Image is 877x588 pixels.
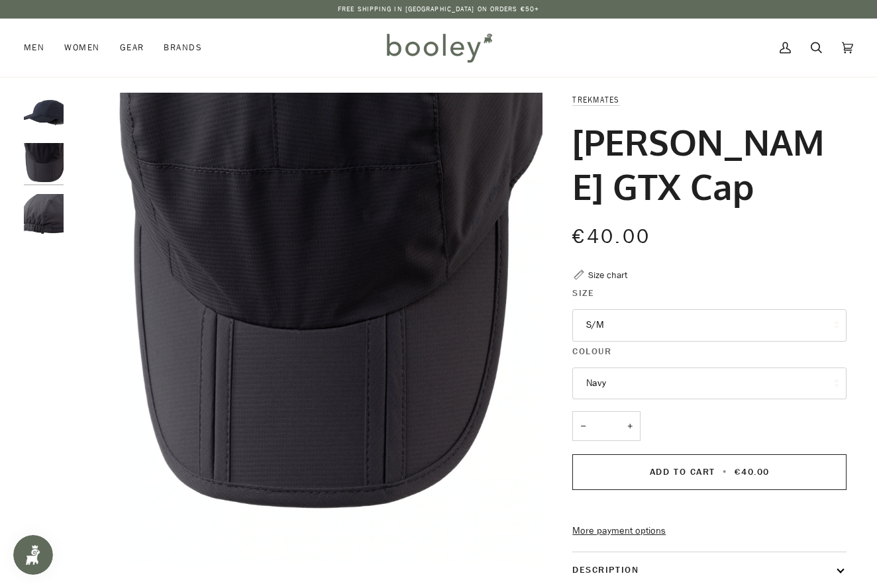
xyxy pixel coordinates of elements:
[154,19,212,77] a: Brands
[735,465,769,478] span: €40.00
[110,19,154,77] a: Gear
[572,309,847,342] button: S/M
[572,223,650,250] span: €40.00
[572,94,619,105] a: Trekmates
[24,41,44,54] span: Men
[13,535,53,575] iframe: Button to open loyalty program pop-up
[572,411,593,441] button: −
[572,286,594,300] span: Size
[572,120,837,207] h1: [PERSON_NAME] GTX Cap
[650,465,715,478] span: Add to Cart
[64,41,99,54] span: Women
[572,344,611,358] span: Colour
[572,552,847,587] button: Description
[619,411,641,441] button: +
[120,41,144,54] span: Gear
[588,268,627,282] div: Size chart
[338,4,539,15] p: Free Shipping in [GEOGRAPHIC_DATA] on Orders €50+
[164,41,202,54] span: Brands
[572,524,847,538] a: More payment options
[572,411,641,441] input: Quantity
[24,143,64,183] img: Trekmates Stanage GTX Cap Dark Grey - Booley Galway
[54,19,109,77] a: Women
[70,93,542,565] img: Trekmates Stanage GTX Cap Dark Grey - Booley Galway
[381,28,497,67] img: Booley
[572,367,847,400] button: Navy
[572,454,847,490] button: Add to Cart • €40.00
[719,465,731,478] span: •
[24,93,64,132] img: Trekmates Stanage GTX Cap Navy - Booley Galway
[24,19,54,77] a: Men
[24,194,64,234] img: Trekmates Stanage GTX Cap Dark Grey - Booley Galway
